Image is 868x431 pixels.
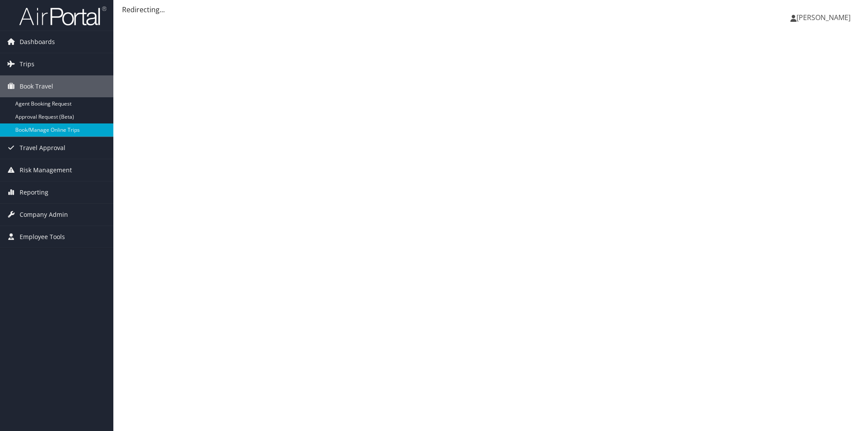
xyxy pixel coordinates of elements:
span: Trips [20,53,34,75]
span: Dashboards [20,31,55,53]
span: Reporting [20,181,48,203]
span: Risk Management [20,159,72,181]
span: Travel Approval [20,137,65,159]
div: Redirecting... [122,4,859,15]
span: Company Admin [20,204,68,226]
img: airportal-logo.png [19,6,106,26]
span: Book Travel [20,75,53,97]
a: [PERSON_NAME] [790,4,859,31]
span: Employee Tools [20,226,65,248]
span: [PERSON_NAME] [797,13,851,22]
